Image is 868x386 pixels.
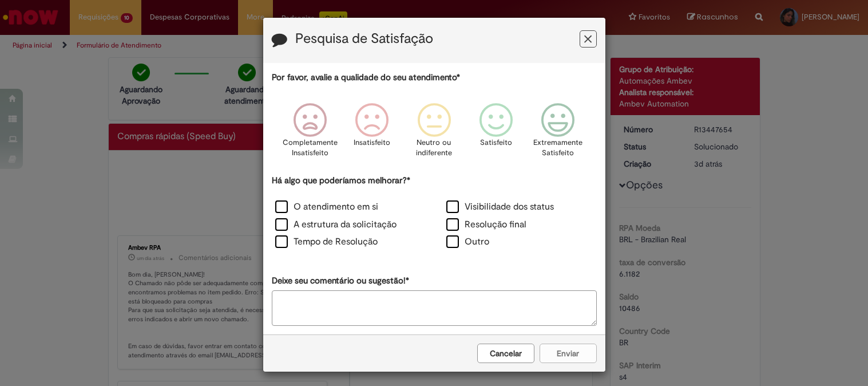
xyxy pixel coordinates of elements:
[446,200,554,214] label: Visibilidade dos status
[529,94,587,173] div: Extremamente Satisfeito
[446,218,526,231] label: Resolução final
[343,94,401,173] div: Insatisfeito
[480,137,512,148] p: Satisfeito
[477,344,534,363] button: Cancelar
[275,218,397,231] label: A estrutura da solicitação
[405,94,463,173] div: Neutro ou indiferente
[413,137,454,159] p: Neutro ou indiferente
[467,94,525,173] div: Satisfeito
[275,235,378,249] label: Tempo de Resolução
[272,72,460,84] label: Por favor, avalie a qualidade do seu atendimento*
[446,235,489,249] label: Outro
[354,137,390,148] p: Insatisfeito
[272,275,409,287] label: Deixe seu comentário ou sugestão!*
[272,175,597,252] div: Há algo que poderíamos melhorar?*
[295,31,433,46] label: Pesquisa de Satisfação
[533,137,582,159] p: Extremamente Satisfeito
[275,200,378,214] label: O atendimento em si
[283,137,338,159] p: Completamente Insatisfeito
[281,94,339,173] div: Completamente Insatisfeito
